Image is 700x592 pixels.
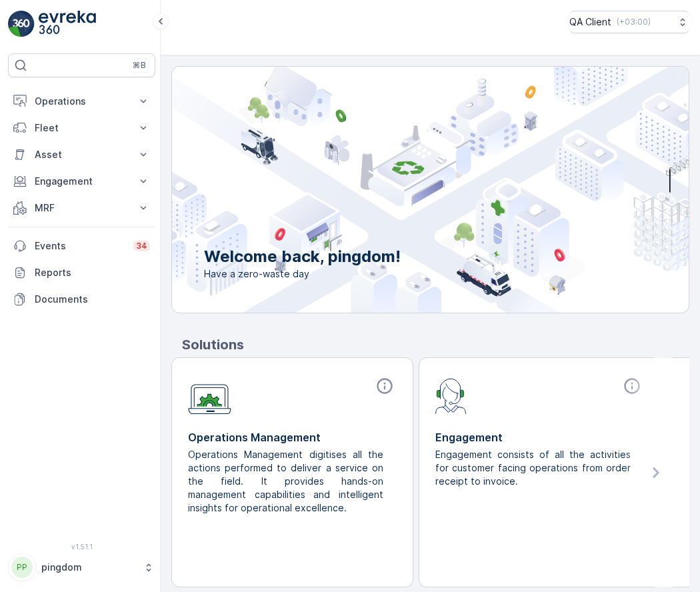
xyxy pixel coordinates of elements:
p: Reports [35,266,150,279]
a: Reports [8,259,155,286]
p: Engagement consists of all the activities for customer facing operations from order receipt to in... [435,448,633,488]
p: ( +03:00 ) [617,17,651,27]
p: 34 [136,241,147,251]
p: Operations Management digitises all the actions performed to deliver a service on the field. It p... [188,448,386,515]
p: pingdom [41,561,137,574]
img: module-icon [435,377,467,414]
p: Documents [35,293,150,306]
a: Events34 [8,233,155,259]
p: Fleet [35,121,129,135]
div: PP [11,557,33,578]
p: Engagement [35,175,129,188]
p: Engagement [435,429,644,445]
p: ⌘B [133,60,146,71]
a: Documents [8,286,155,313]
span: v 1.51.1 [8,543,155,551]
p: Operations Management [188,429,397,445]
img: city illustration [112,67,689,313]
button: MRF [8,195,155,221]
button: Engagement [8,168,155,195]
p: Operations [35,95,129,108]
p: Solutions [182,335,689,355]
button: Asset [8,141,155,168]
span: Have a zero-waste day [204,267,401,281]
button: QA Client(+03:00) [569,11,689,33]
img: module-icon [188,377,231,415]
button: Operations [8,88,155,115]
p: MRF [35,201,129,215]
img: logo_light-DOdMpM7g.png [39,11,96,37]
button: PPpingdom [8,553,155,581]
p: Events [35,239,125,253]
p: Asset [35,148,129,161]
button: Fleet [8,115,155,141]
p: Welcome back, pingdom! [204,246,401,267]
img: logo [8,11,35,37]
p: QA Client [569,15,611,29]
